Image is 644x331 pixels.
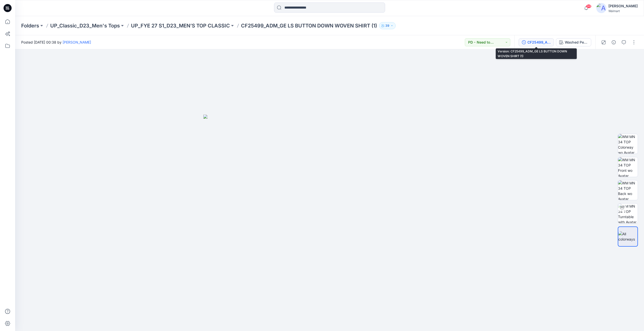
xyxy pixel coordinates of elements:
[63,40,91,44] a: [PERSON_NAME]
[618,180,638,200] img: WM MN 34 TOP Back wo Avatar
[618,157,638,177] img: WM MN 34 TOP Front wo Avatar
[596,3,606,13] img: avatar
[618,134,638,154] img: WM MN 34 TOP Colorway wo Avatar
[556,38,591,46] button: Washed Peach
[618,204,638,223] img: WM MN 34 TOP Turntable with Avatar
[586,4,592,8] span: 99
[527,40,551,45] div: CF25499_ADM_GE LS BUTTON DOWN WOVEN SHIRT (1)
[608,3,638,9] div: [PERSON_NAME]
[618,231,637,242] img: All colorways
[203,115,456,331] img: eyJhbGciOiJIUzI1NiIsImtpZCI6IjAiLCJzbHQiOiJzZXMiLCJ0eXAiOiJKV1QifQ.eyJkYXRhIjp7InR5cGUiOiJzdG9yYW...
[385,23,389,28] p: 39
[565,40,588,45] div: Washed Peach
[21,40,91,45] span: Posted [DATE] 00:38 by
[608,9,638,13] div: Walmart
[21,22,39,29] a: Folders
[519,38,554,46] button: CF25499_ADM_GE LS BUTTON DOWN WOVEN SHIRT (1)
[379,22,396,29] button: 39
[131,22,230,29] a: UP_FYE 27 S1_D23_MEN’S TOP CLASSIC
[241,22,377,29] p: CF25499_ADM_GE LS BUTTON DOWN WOVEN SHIRT (1)
[610,38,618,46] button: Details
[50,22,120,29] a: UP_Classic_D23_Men's Tops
